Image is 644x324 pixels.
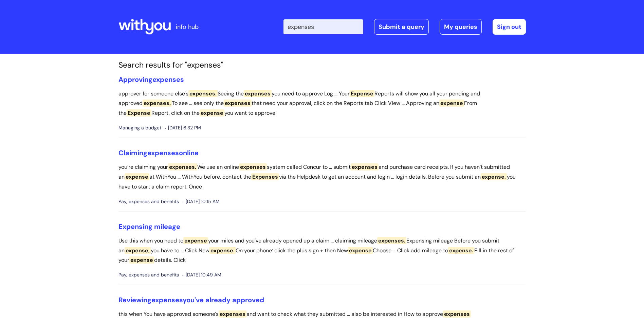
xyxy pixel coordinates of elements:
[118,309,526,319] p: this when You have approved someone's and want to check what they submitted ... also be intereste...
[147,148,179,157] span: expenses
[118,124,161,132] span: Managing a budget
[283,19,526,35] div: | -
[219,310,246,318] span: expenses
[244,90,272,97] span: expenses
[125,247,151,254] span: expense,
[188,90,218,97] span: expenses.
[118,197,179,206] span: Pay, expenses and benefits
[350,90,374,97] span: Expense
[118,236,526,265] p: Use this when you need to your miles and you’ve already opened up a claim ... claiming mileage Ex...
[118,222,180,231] a: Expensing mileage
[118,148,199,157] a: Claimingexpensesonline
[224,100,252,107] span: expenses
[200,109,224,116] span: expense
[374,19,429,35] a: Submit a query
[481,173,507,180] span: expense,
[182,197,220,206] span: [DATE] 10:15 AM
[152,75,184,84] span: expenses
[182,271,221,279] span: [DATE] 10:49 AM
[283,19,363,34] input: Search
[143,100,172,107] span: expenses.
[239,163,267,170] span: expenses
[251,173,279,180] span: Expenses
[183,237,208,244] span: expense
[127,109,151,116] span: Expense
[448,247,474,254] span: expense.
[118,295,264,304] a: Reviewingexpensesyou've already approved
[439,100,464,107] span: expense
[348,247,373,254] span: expense
[118,75,184,84] a: Approvingexpenses
[176,21,199,32] p: info hub
[443,310,471,318] span: expenses
[118,89,526,118] p: approver for someone else's Seeing the you need to approve Log ... Your Reports will show you all...
[129,256,154,264] span: expense
[118,162,526,192] p: you’re claiming your We use an online system called Concur to ... submit and purchase card receip...
[377,237,406,244] span: expenses.
[165,124,201,132] span: [DATE] 6:32 PM
[168,163,197,170] span: expenses.
[118,60,526,70] h1: Search results for "expenses"
[125,173,149,180] span: expense
[151,295,183,304] span: expenses
[209,247,236,254] span: expense.
[440,19,482,35] a: My queries
[118,271,179,279] span: Pay, expenses and benefits
[493,19,526,35] a: Sign out
[351,163,379,170] span: expenses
